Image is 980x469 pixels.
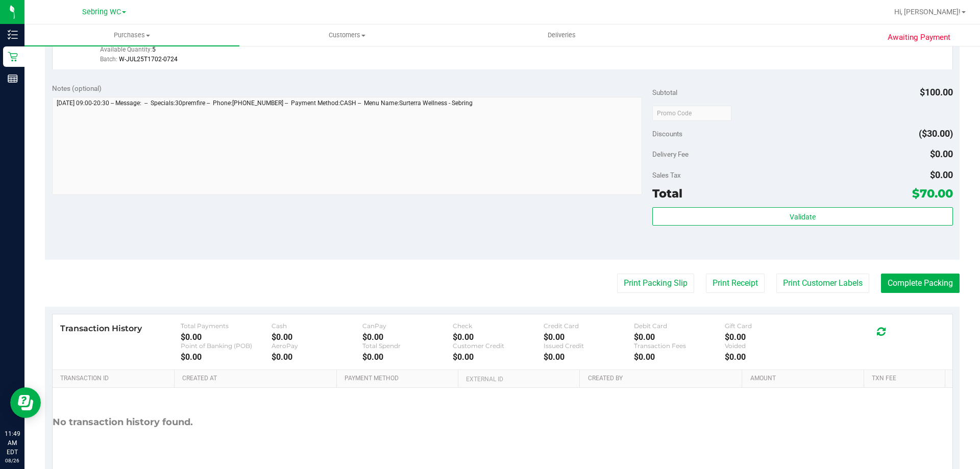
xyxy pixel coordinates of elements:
div: $0.00 [181,352,272,362]
a: Created At [182,375,332,383]
div: Cash [272,322,362,330]
span: Total [652,186,682,201]
span: Awaiting Payment [888,32,950,43]
div: $0.00 [453,352,544,362]
div: Available Quantity: [100,42,330,62]
input: Promo Code [652,106,731,121]
span: Validate [790,213,816,221]
div: $0.00 [272,332,362,342]
span: $0.00 [930,169,953,180]
span: $70.00 [912,186,953,201]
div: $0.00 [362,352,453,362]
span: Deliveries [534,31,590,40]
a: Purchases [24,24,239,46]
span: Delivery Fee [652,150,689,158]
div: Transaction Fees [634,342,725,350]
div: Voided [725,342,816,350]
inline-svg: Retail [8,52,18,62]
inline-svg: Inventory [8,30,18,40]
button: Print Receipt [706,274,765,293]
div: $0.00 [725,332,816,342]
button: Complete Packing [881,274,960,293]
span: Subtotal [652,88,677,96]
div: $0.00 [725,352,816,362]
div: CanPay [362,322,453,330]
a: Customers [239,24,454,46]
div: $0.00 [453,332,544,342]
div: $0.00 [634,352,725,362]
div: Credit Card [544,322,634,330]
div: $0.00 [272,352,362,362]
div: $0.00 [634,332,725,342]
span: Customers [240,31,454,40]
span: $100.00 [920,87,953,97]
span: W-JUL25T1702-0724 [119,56,178,63]
span: Sebring WC [82,8,121,16]
p: 08/26 [5,457,20,464]
div: Total Payments [181,322,272,330]
div: AeroPay [272,342,362,350]
a: Txn Fee [872,375,941,383]
span: $0.00 [930,149,953,159]
div: $0.00 [181,332,272,342]
span: 5 [152,46,156,53]
button: Print Customer Labels [776,274,869,293]
span: Hi, [PERSON_NAME]! [894,8,961,16]
a: Transaction ID [60,375,170,383]
div: Issued Credit [544,342,634,350]
div: Point of Banking (POB) [181,342,272,350]
a: Deliveries [454,24,669,46]
iframe: Resource center [10,387,41,418]
a: Created By [588,375,738,383]
div: $0.00 [544,332,634,342]
div: Total Spendr [362,342,453,350]
a: Amount [750,375,860,383]
button: Validate [652,207,952,226]
a: Payment Method [345,375,454,383]
span: Sales Tax [652,171,681,179]
span: Discounts [652,125,682,143]
div: $0.00 [362,332,453,342]
th: External ID [458,370,579,388]
span: Notes (optional) [52,84,102,92]
span: Batch: [100,56,117,63]
span: ($30.00) [919,128,953,139]
div: No transaction history found. [53,388,193,457]
p: 11:49 AM EDT [5,429,20,457]
div: Check [453,322,544,330]
div: $0.00 [544,352,634,362]
div: Debit Card [634,322,725,330]
button: Print Packing Slip [617,274,694,293]
div: Customer Credit [453,342,544,350]
div: Gift Card [725,322,816,330]
span: Purchases [24,31,239,40]
inline-svg: Reports [8,73,18,84]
